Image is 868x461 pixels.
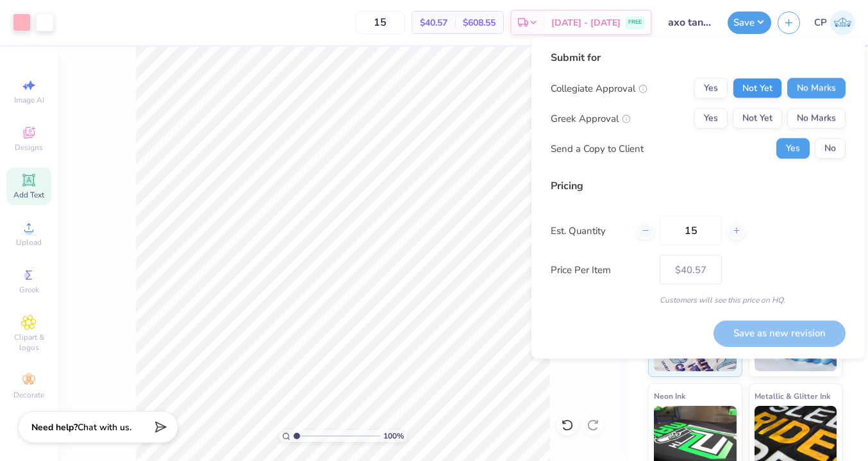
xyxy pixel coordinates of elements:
[551,223,627,238] label: Est. Quantity
[814,10,855,35] a: CP
[755,389,830,403] span: Metallic & Glitter Ink
[355,11,405,34] input: – –
[660,216,722,246] input: – –
[830,10,855,35] img: Caleb Peck
[14,95,44,105] span: Image AI
[551,178,846,194] div: Pricing
[383,430,404,442] span: 100 %
[13,390,44,400] span: Decorate
[814,15,827,30] span: CP
[733,78,782,99] button: Not Yet
[551,294,846,306] div: Customers will see this price on HQ.
[694,78,728,99] button: Yes
[6,332,51,353] span: Clipart & logos
[815,138,846,159] button: No
[13,190,44,200] span: Add Text
[694,108,728,129] button: Yes
[78,421,131,433] span: Chat with us.
[551,111,631,126] div: Greek Approval
[551,50,846,65] div: Submit for
[420,16,447,29] span: $40.57
[776,138,810,159] button: Yes
[551,141,644,156] div: Send a Copy to Client
[15,142,43,153] span: Designs
[787,78,846,99] button: No Marks
[551,81,647,96] div: Collegiate Approval
[551,16,621,29] span: [DATE] - [DATE]
[551,262,650,277] label: Price Per Item
[19,285,39,295] span: Greek
[628,18,642,27] span: FREE
[654,389,685,403] span: Neon Ink
[733,108,782,129] button: Not Yet
[31,421,78,433] strong: Need help?
[463,16,496,29] span: $608.55
[728,12,771,34] button: Save
[787,108,846,129] button: No Marks
[658,10,721,35] input: Untitled Design
[16,237,42,247] span: Upload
